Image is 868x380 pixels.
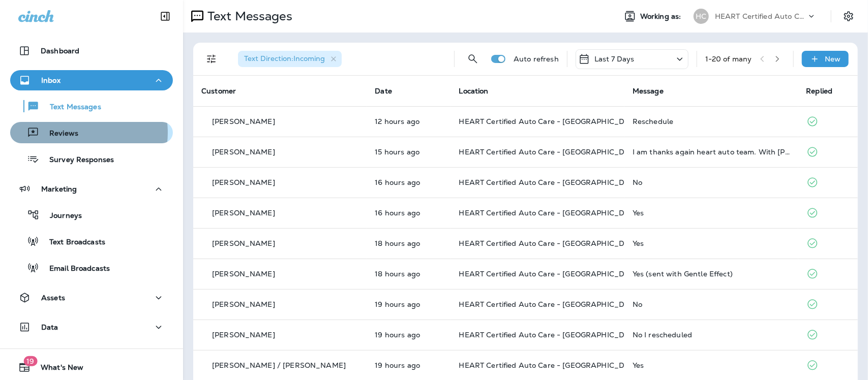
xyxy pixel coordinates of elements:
[375,178,442,186] p: Aug 25, 2025 11:52 AM
[633,331,790,339] div: No I rescheduled
[375,86,392,96] span: Date
[41,47,79,55] p: Dashboard
[39,238,105,247] p: Text Broadcasts
[459,178,642,187] span: HEART Certified Auto Care - [GEOGRAPHIC_DATA]
[694,9,709,24] div: HC
[514,55,559,63] p: Auto refresh
[375,331,442,339] p: Aug 25, 2025 09:33 AM
[375,300,442,308] p: Aug 25, 2025 09:33 AM
[806,86,833,96] span: Replied
[463,49,483,69] button: Search Messages
[203,9,292,24] p: Text Messages
[10,70,173,90] button: Inbox
[594,55,635,63] p: Last 7 Days
[459,361,642,370] span: HEART Certified Auto Care - [GEOGRAPHIC_DATA]
[375,361,442,369] p: Aug 25, 2025 09:30 AM
[41,76,61,84] p: Inbox
[39,129,78,139] p: Reviews
[201,49,222,69] button: Filters
[459,239,642,248] span: HEART Certified Auto Care - [GEOGRAPHIC_DATA]
[212,300,275,308] p: [PERSON_NAME]
[39,155,114,165] p: Survey Responses
[459,269,642,278] span: HEART Certified Auto Care - [GEOGRAPHIC_DATA]
[212,331,275,339] p: [PERSON_NAME]
[212,148,275,156] p: [PERSON_NAME]
[459,208,642,217] span: HEART Certified Auto Care - [GEOGRAPHIC_DATA]
[375,148,442,156] p: Aug 25, 2025 12:38 PM
[633,209,790,217] div: Yes
[840,7,858,25] button: Settings
[39,264,110,274] p: Email Broadcasts
[201,86,236,96] span: Customer
[459,86,489,96] span: Location
[633,239,790,247] div: Yes
[10,257,173,278] button: Email Broadcasts
[41,294,65,302] p: Assets
[31,363,83,375] span: What's New
[10,288,173,308] button: Assets
[212,361,346,369] p: [PERSON_NAME] / [PERSON_NAME]
[10,122,173,143] button: Reviews
[459,330,642,339] span: HEART Certified Auto Care - [GEOGRAPHIC_DATA]
[151,6,179,26] button: Collapse Sidebar
[212,270,275,278] p: [PERSON_NAME]
[375,117,442,125] p: Aug 25, 2025 04:16 PM
[705,55,752,63] div: 1 - 20 of many
[375,209,442,217] p: Aug 25, 2025 11:49 AM
[825,55,841,63] p: New
[633,178,790,186] div: No
[10,204,173,226] button: Journeys
[459,117,642,126] span: HEART Certified Auto Care - [GEOGRAPHIC_DATA]
[10,357,173,377] button: 19What's New
[244,54,325,63] span: Text Direction : Incoming
[633,361,790,369] div: Yes
[41,185,77,193] p: Marketing
[40,211,82,221] p: Journeys
[459,147,642,156] span: HEART Certified Auto Care - [GEOGRAPHIC_DATA]
[40,103,101,112] p: Text Messages
[633,86,664,96] span: Message
[633,148,790,156] div: I am thanks again heart auto team. With Kisha at the Helm. I think that spelling is right!🙂
[212,178,275,186] p: [PERSON_NAME]
[10,96,173,117] button: Text Messages
[375,239,442,247] p: Aug 25, 2025 10:05 AM
[238,51,342,67] div: Text Direction:Incoming
[375,270,442,278] p: Aug 25, 2025 09:57 AM
[10,148,173,170] button: Survey Responses
[459,300,642,309] span: HEART Certified Auto Care - [GEOGRAPHIC_DATA]
[212,209,275,217] p: [PERSON_NAME]
[23,356,37,366] span: 19
[212,239,275,247] p: [PERSON_NAME]
[633,300,790,308] div: No
[10,41,173,61] button: Dashboard
[715,12,806,20] p: HEART Certified Auto Care
[41,323,58,331] p: Data
[633,270,790,278] div: Yes (sent with Gentle Effect)
[633,117,790,125] div: Reschedule
[10,317,173,337] button: Data
[10,179,173,199] button: Marketing
[640,12,683,21] span: Working as:
[10,231,173,252] button: Text Broadcasts
[212,117,275,125] p: [PERSON_NAME]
